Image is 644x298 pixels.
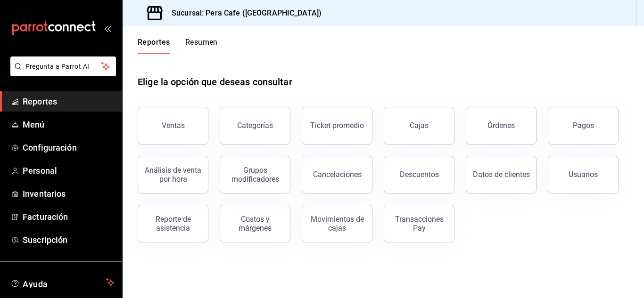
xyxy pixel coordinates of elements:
span: Facturación [23,210,115,223]
h1: Elige la opción que deseas consultar [138,75,292,89]
button: Cancelaciones [302,156,372,193]
div: Cancelaciones [313,170,362,179]
button: Datos de clientes [466,156,537,193]
button: Resumen [185,38,218,54]
span: Suscripción [23,234,115,246]
div: Categorías [237,121,273,130]
span: Personal [23,164,115,177]
span: Ayuda [23,277,102,288]
button: Movimientos de cajas [302,205,372,242]
button: Descuentos [384,156,454,193]
div: Usuarios [569,170,598,179]
span: Reportes [23,95,115,108]
div: Movimientos de cajas [308,215,366,233]
button: Análisis de venta por hora [138,156,208,193]
div: Grupos modificadores [226,166,284,184]
div: Ventas [162,121,185,130]
h3: Sucursal: Pera Cafe ([GEOGRAPHIC_DATA]) [164,8,322,19]
span: Pregunta a Parrot AI [25,62,101,72]
div: navigation tabs [138,38,218,54]
button: Ventas [138,107,208,145]
button: Ticket promedio [302,107,372,145]
button: Reporte de asistencia [138,205,208,242]
div: Transacciones Pay [390,215,448,233]
div: Órdenes [487,121,515,130]
button: Pagos [548,107,619,145]
button: open_drawer_menu [104,24,111,32]
button: Usuarios [548,156,619,193]
div: Costos y márgenes [226,215,284,233]
div: Descuentos [400,170,439,179]
div: Análisis de venta por hora [144,166,202,184]
div: Cajas [410,121,429,130]
span: Inventarios [23,187,115,200]
span: Menú [23,118,115,131]
div: Datos de clientes [473,170,530,179]
div: Reporte de asistencia [144,215,202,233]
button: Pregunta a Parrot AI [10,56,116,76]
span: Configuración [23,141,115,154]
button: Transacciones Pay [384,205,454,242]
button: Órdenes [466,107,537,145]
a: Pregunta a Parrot AI [7,68,116,78]
button: Cajas [384,107,454,145]
button: Grupos modificadores [220,156,290,193]
div: Ticket promedio [310,121,364,130]
button: Costos y márgenes [220,205,290,242]
button: Categorías [220,107,290,145]
div: Pagos [573,121,594,130]
button: Reportes [138,38,170,54]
